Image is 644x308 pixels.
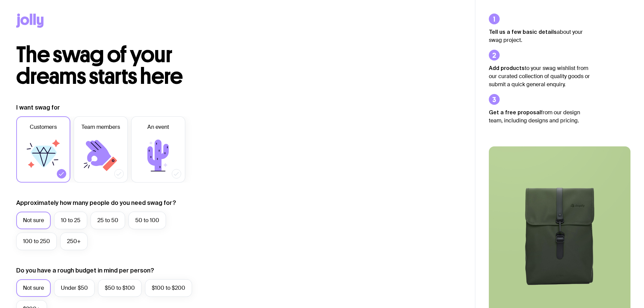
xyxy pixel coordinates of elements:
[54,212,87,229] label: 10 to 25
[16,199,176,207] label: Approximately how many people do you need swag for?
[60,233,88,250] label: 250+
[489,65,525,71] strong: Add products
[147,123,169,131] span: An event
[16,212,51,229] label: Not sure
[54,279,95,297] label: Under $50
[489,108,590,125] p: from our design team, including designs and pricing.
[16,41,183,90] span: The swag of your dreams starts here
[81,123,120,131] span: Team members
[91,212,125,229] label: 25 to 50
[489,109,541,115] strong: Get a free proposal
[30,123,57,131] span: Customers
[128,212,166,229] label: 50 to 100
[16,279,51,297] label: Not sure
[16,233,57,250] label: 100 to 250
[98,279,142,297] label: $50 to $100
[16,266,154,275] label: Do you have a rough budget in mind per person?
[489,28,590,44] p: about your swag project.
[145,279,192,297] label: $100 to $200
[489,29,557,35] strong: Tell us a few basic details
[16,103,60,112] label: I want swag for
[489,64,590,89] p: to your swag wishlist from our curated collection of quality goods or submit a quick general enqu...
